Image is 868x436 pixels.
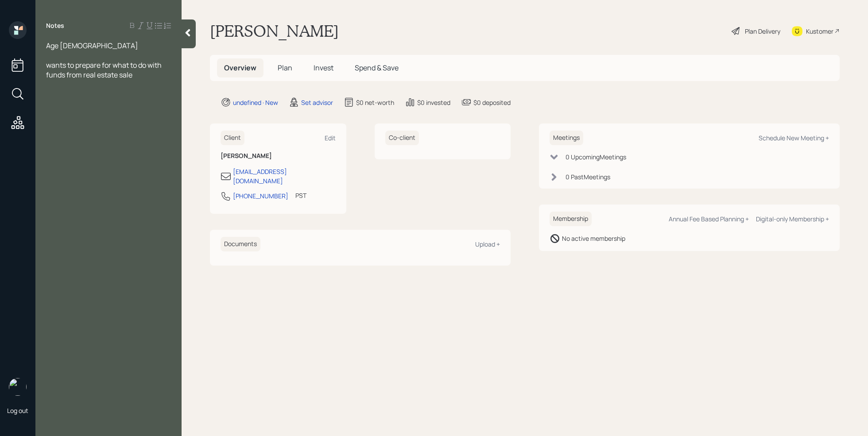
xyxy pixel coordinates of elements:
[314,63,333,73] span: Invest
[221,152,336,160] h6: [PERSON_NAME]
[278,63,292,73] span: Plan
[46,41,138,50] span: Age [DEMOGRAPHIC_DATA]
[550,212,592,226] h6: Membership
[669,215,749,223] div: Annual Fee Based Planning +
[756,215,829,223] div: Digital-only Membership +
[473,98,511,107] div: $0 deposited
[356,98,394,107] div: $0 net-worth
[221,131,244,145] h6: Client
[417,98,450,107] div: $0 invested
[224,63,256,73] span: Overview
[759,134,829,142] div: Schedule New Meeting +
[550,131,583,145] h6: Meetings
[221,237,260,251] h6: Documents
[301,98,333,107] div: Set advisor
[806,27,833,36] div: Kustomer
[325,134,336,142] div: Edit
[385,131,419,145] h6: Co-client
[46,60,163,80] span: wants to prepare for what to do with funds from real estate sale
[475,240,500,248] div: Upload +
[566,172,610,181] div: 0 Past Meeting s
[9,378,27,396] img: retirable_logo.png
[233,98,278,107] div: undefined · New
[46,21,64,30] label: Notes
[562,234,625,243] div: No active membership
[233,191,288,201] div: [PHONE_NUMBER]
[210,21,339,41] h1: [PERSON_NAME]
[7,406,28,415] div: Log out
[295,191,306,200] div: PST
[745,27,780,36] div: Plan Delivery
[566,152,626,162] div: 0 Upcoming Meeting s
[233,167,336,185] div: [EMAIL_ADDRESS][DOMAIN_NAME]
[355,63,399,73] span: Spend & Save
